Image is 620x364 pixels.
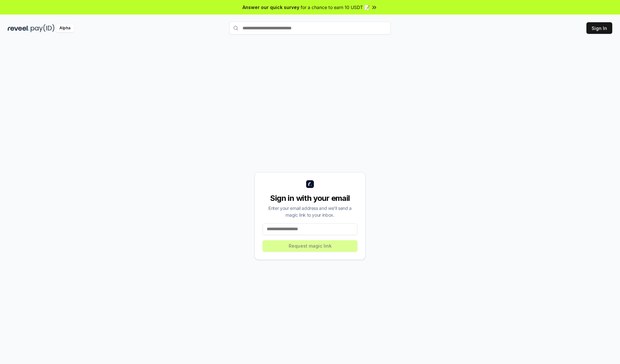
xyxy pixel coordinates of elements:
button: Sign In [586,22,612,34]
img: pay_id [31,24,55,32]
div: Alpha [56,24,74,32]
div: Enter your email address and we’ll send a magic link to your inbox. [263,205,357,218]
div: Sign in with your email [263,193,357,203]
span: for a chance to earn 10 USDT 📝 [301,4,370,11]
img: reveel_dark [8,24,29,32]
span: Answer our quick survey [243,4,299,11]
img: logo_small [306,180,314,188]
